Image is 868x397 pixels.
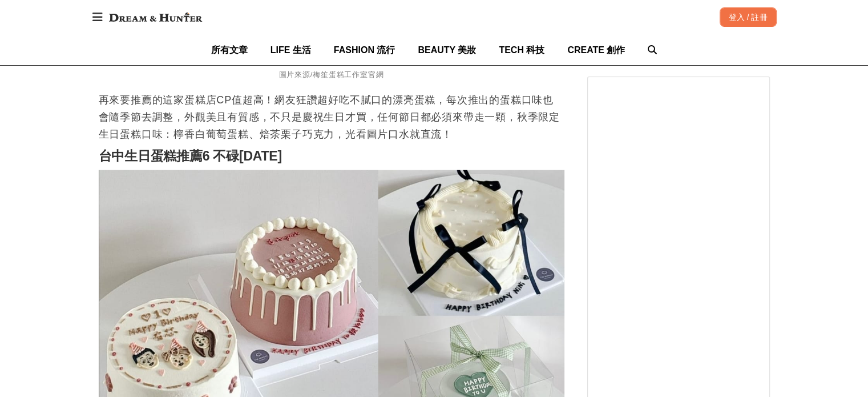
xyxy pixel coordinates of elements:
img: Dream & Hunter [103,7,208,27]
span: 圖片來源/梅笙蛋糕工作室官網 [279,70,384,79]
span: 所有文章 [211,45,248,55]
span: TECH 科技 [499,45,544,55]
span: CREATE 創作 [567,45,625,55]
div: 登入 / 註冊 [720,7,777,27]
a: CREATE 創作 [567,35,625,65]
strong: 台中生日蛋糕推薦6 不碌[DATE] [99,149,282,163]
a: BEAUTY 美妝 [418,35,476,65]
span: LIFE 生活 [271,45,311,55]
span: BEAUTY 美妝 [418,45,476,55]
a: LIFE 生活 [271,35,311,65]
span: FASHION 流行 [334,45,395,55]
p: 再來要推薦的這家蛋糕店CP值超高！網友狂讚超好吃不膩口的漂亮蛋糕，每次推出的蛋糕口味也會隨季節去調整，外觀美且有質感，不只是慶祝生日才買，任何節日都必須來帶走一顆，秋季限定生日蛋糕口味：檸香白葡... [99,91,564,143]
a: 所有文章 [211,35,248,65]
a: FASHION 流行 [334,35,395,65]
a: TECH 科技 [499,35,544,65]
